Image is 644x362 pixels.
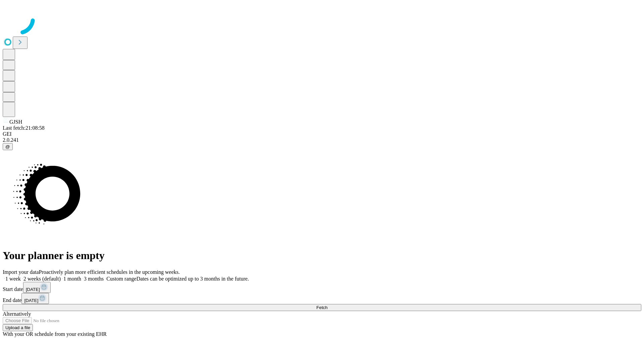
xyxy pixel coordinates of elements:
[21,293,49,304] button: [DATE]
[5,144,10,149] span: @
[3,249,641,262] h1: Your planner is empty
[3,293,641,304] div: End date
[316,305,327,310] span: Fetch
[3,304,641,311] button: Fetch
[3,324,33,331] button: Upload a file
[3,137,641,143] div: 2.0.241
[106,276,136,282] span: Custom range
[3,125,45,131] span: Last fetch: 21:08:58
[24,298,38,303] span: [DATE]
[3,282,641,293] div: Start date
[23,282,51,293] button: [DATE]
[3,311,31,317] span: Alternatively
[23,276,61,282] span: 2 weeks (default)
[137,276,249,282] span: Dates can be optimized up to 3 months in the future.
[3,131,641,137] div: GEI
[3,269,39,275] span: Import your data
[5,276,21,282] span: 1 week
[63,276,81,282] span: 1 month
[9,119,22,125] span: GJSH
[26,287,40,292] span: [DATE]
[84,276,104,282] span: 3 months
[3,143,13,150] button: @
[3,331,107,337] span: With your OR schedule from your existing EHR
[39,269,180,275] span: Proactively plan more efficient schedules in the upcoming weeks.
